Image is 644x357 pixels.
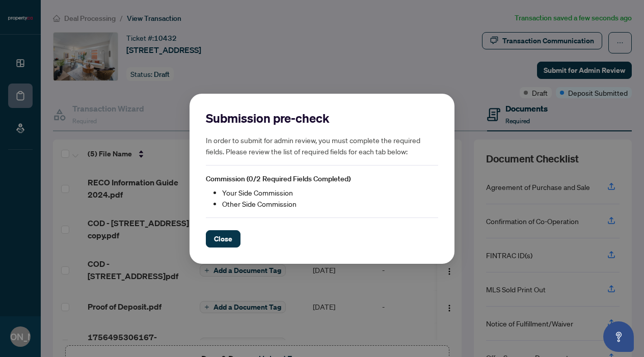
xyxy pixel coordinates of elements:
[222,198,438,209] li: Other Side Commission
[603,321,634,352] button: Open asap
[222,186,438,198] li: Your Side Commission
[206,134,438,157] h5: In order to submit for admin review, you must complete the required fields. Please review the lis...
[214,230,232,246] span: Close
[206,174,351,183] span: Commission (0/2 Required Fields Completed)
[206,110,438,126] h2: Submission pre-check
[206,230,240,247] button: Close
